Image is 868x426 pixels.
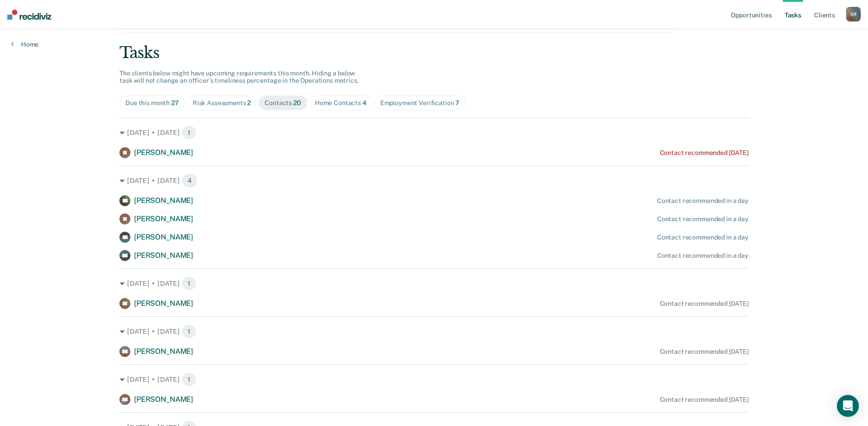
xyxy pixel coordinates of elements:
[657,197,749,205] div: Contact recommended in a day
[657,215,749,223] div: Contact recommended in a day
[182,372,196,387] span: 1
[657,252,749,260] div: Contact recommended in a day
[264,99,301,107] div: Contacts
[119,324,749,339] div: [DATE] • [DATE] 1
[134,196,193,205] span: [PERSON_NAME]
[134,251,193,260] span: [PERSON_NAME]
[846,7,861,21] button: SR
[182,173,198,188] span: 4
[182,276,196,291] span: 1
[134,148,193,157] span: [PERSON_NAME]
[11,40,38,48] a: Home
[134,214,193,223] span: [PERSON_NAME]
[660,300,749,308] div: Contact recommended [DATE]
[125,99,179,107] div: Due this month
[171,99,179,106] span: 27
[119,69,359,85] span: The clients below might have upcoming requirements this month. Hiding a below task will not chang...
[660,348,749,356] div: Contact recommended [DATE]
[119,125,749,140] div: [DATE] • [DATE] 1
[119,372,749,387] div: [DATE] • [DATE] 1
[837,395,859,417] div: Open Intercom Messenger
[134,395,193,404] span: [PERSON_NAME]
[660,396,749,404] div: Contact recommended [DATE]
[315,99,367,107] div: Home Contacts
[119,173,749,188] div: [DATE] • [DATE] 4
[182,324,196,339] span: 1
[119,276,749,291] div: [DATE] • [DATE] 1
[455,99,459,106] span: 7
[7,10,51,20] img: Recidiviz
[657,234,749,241] div: Contact recommended in a day
[247,99,251,106] span: 2
[119,43,749,62] div: Tasks
[293,99,301,106] span: 20
[660,149,749,157] div: Contact recommended [DATE]
[134,347,193,356] span: [PERSON_NAME]
[134,233,193,241] span: [PERSON_NAME]
[182,125,196,140] span: 1
[380,99,460,107] div: Employment Verification
[846,7,861,21] div: S R
[193,99,251,107] div: Risk Assessments
[134,299,193,308] span: [PERSON_NAME]
[362,99,367,106] span: 4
